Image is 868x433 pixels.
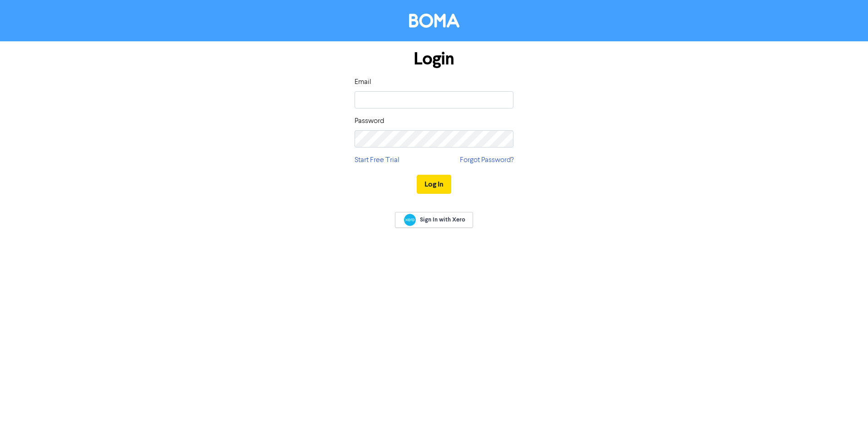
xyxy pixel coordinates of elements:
h1: Login [355,49,513,69]
a: Start Free Trial [355,155,399,166]
label: Email [355,77,371,88]
img: BOMA Logo [409,14,459,28]
span: Sign In with Xero [420,216,465,224]
label: Password [355,116,384,127]
button: Log In [417,175,451,194]
img: Xero logo [404,214,416,226]
a: Forgot Password? [460,155,513,166]
a: Sign In with Xero [395,212,473,228]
